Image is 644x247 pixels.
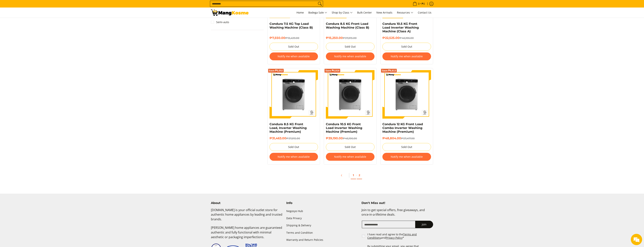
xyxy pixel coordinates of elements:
span: Contact Us [418,11,431,14]
a: Warranty and Return Policies [286,236,358,243]
button: Sold Out [270,143,318,151]
span: • [412,2,426,6]
h6: ₱48,804.00 [382,136,431,140]
ul: Pagination [266,170,435,182]
p: [DOMAIN_NAME] is your official outlet store for authentic home appliances by leading and trusted ... [211,208,283,225]
h6: ₱31,463.00 [270,136,318,140]
a: Resources [395,8,415,18]
p: [PERSON_NAME] home appliances are guaranteed authentic and fully functional with minimal aestheti... [211,225,283,243]
a: Data Privacy [286,215,358,222]
button: Sold Out [382,43,431,51]
span: Save ₱8,613 [382,70,396,72]
span: Bulk Center [357,11,372,14]
h6: ₱7,550.00 [270,36,318,40]
div: Minimize live chat window [62,2,71,11]
span: Bodega Sale [308,10,327,15]
img: Condura 10.5 KG Front Load Inverter Washing Machine (Premium) [326,70,374,119]
a: Privacy Policy [386,236,403,239]
button: Notify me when available [326,52,374,60]
span: We're online! [22,47,52,85]
a: Shop by Class [330,8,355,18]
a: Condura 8.5 KG Front Load, Inverter Washing Machine (Premium) [270,122,307,133]
a: New Arrivals [374,8,394,18]
span: 0 [417,2,420,5]
button: Sold Out [326,143,374,151]
button: Sold Out [326,43,374,51]
h6: ₱15,250.00 [326,36,374,40]
button: Sold Out [382,143,431,151]
button: Notify me when available [270,52,318,60]
p: Join to get special offers, free giveaways, and once-in-a-lifetime deals. [361,208,433,221]
a: Condura 7.5 KG Top Load Washing Machine (Class B) [270,22,313,29]
span: ₱0 [421,2,425,5]
button: Notify me when available [326,153,374,161]
button: Notify me when available [382,153,431,161]
del: ₱46,106.00 [400,36,414,39]
a: Bodega Sale [306,8,329,18]
img: Washing Machines l Mang Kosme: Home Appliances Warehouse Sale Partner | Page 2 [211,9,249,16]
button: Search [317,1,323,7]
button: Join [415,221,433,228]
span: New Arrivals [376,11,392,14]
a: Condura 12 KG Front Load Combo Inverter Washing Machine (Premium) [382,122,423,133]
del: ₱37,015.00 [286,137,300,140]
a: Condura 10.5 KG Front Load Inverter Washing Machine (Class A) [382,22,419,33]
h6: ₱22,525.00 [382,36,431,40]
span: Save ₱5,552 [269,70,283,72]
a: Negosyo Hub [286,208,358,215]
del: ₱57,417.00 [401,137,415,140]
del: ₱13,439.00 [285,36,299,39]
button: Notify me when available [382,52,431,60]
a: Home [295,8,306,18]
a: 1 [351,171,356,179]
a: Semi-auto [211,19,229,25]
h4: About [211,201,283,205]
nav: Main Menu [252,8,433,18]
img: Condura 12 KG Front Load Combo Inverter Washing Machine (Premium) [382,70,431,119]
span: Home [296,11,304,14]
textarea: Type your message and hit 'Enter' [2,103,72,116]
span: Shop by Class [332,10,353,15]
a: Terms and Conditions [367,233,417,239]
h4: Info [286,201,358,205]
img: Condura 8.5 KG Front Load, Inverter Washing Machine (Premium) [270,70,318,119]
h4: Don't Miss out! [361,201,433,205]
button: Notify me when available [270,153,318,161]
button: Sold Out [270,43,318,51]
h6: ₱39,190.00 [326,136,374,140]
div: Chat with us now [20,21,63,26]
del: ₱37,015.00 [343,36,357,39]
label: I have read and agree to the and * [367,233,433,239]
a: Terms and Condition [286,229,358,236]
a: Shipping & Delivery [286,222,358,229]
a: Contact Us [416,8,433,18]
a: Bulk Center [355,8,374,18]
a: 2 [357,171,362,179]
span: Save ₱6,916 [325,70,339,72]
a: Condura 8.5 KG Front Load Washing Machine (Class B) [326,22,369,29]
del: ₱46,106.00 [343,137,357,140]
span: · [356,173,357,177]
span: Resources [397,10,413,15]
a: Condura 10.5 KG Front Load Inverter Washing Machine (Premium) [326,122,362,133]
